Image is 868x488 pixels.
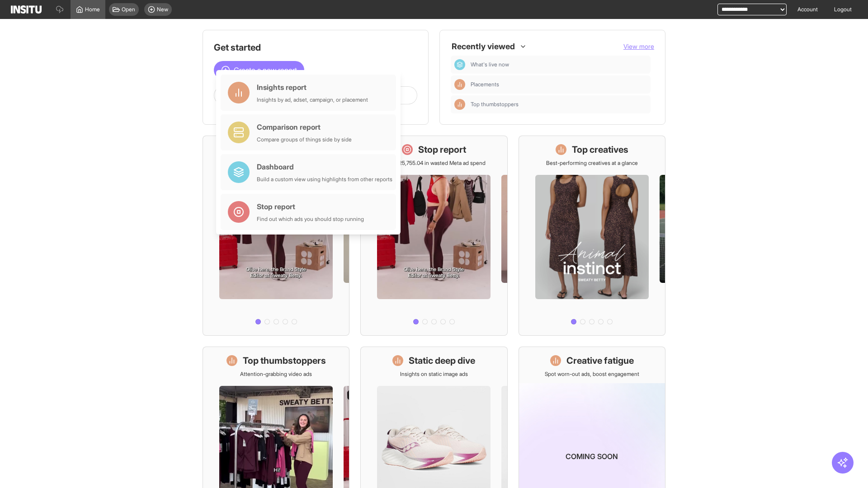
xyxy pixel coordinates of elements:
h1: Get started [214,41,417,54]
button: Create a new report [214,61,304,79]
span: Home [85,6,100,13]
h1: Stop report [418,143,466,156]
a: Top creativesBest-performing creatives at a glance [519,136,665,336]
span: What's live now [471,61,647,68]
p: Best-performing creatives at a glance [546,160,638,167]
span: Open [122,6,135,13]
p: Save £25,755.04 in wasted Meta ad spend [382,160,486,167]
div: Insights by ad, adset, campaign, or placement [257,96,368,103]
span: Create a new report [234,65,297,75]
div: Insights [454,79,465,90]
a: Stop reportSave £25,755.04 in wasted Meta ad spend [360,136,507,336]
h1: Static deep dive [409,354,475,367]
span: Placements [471,81,499,88]
span: What's live now [471,61,509,68]
div: Dashboard [454,59,465,70]
div: Compare groups of things side by side [257,136,352,143]
div: Insights report [257,82,368,93]
h1: Top creatives [572,143,628,156]
div: Dashboard [257,161,392,172]
div: Stop report [257,201,364,212]
p: Attention-grabbing video ads [240,371,312,378]
div: Find out which ads you should stop running [257,216,364,223]
span: View more [623,42,654,50]
div: Insights [454,99,465,110]
span: Placements [471,81,647,88]
span: Top thumbstoppers [471,101,647,108]
a: What's live nowSee all active ads instantly [203,136,349,336]
span: New [157,6,168,13]
span: Top thumbstoppers [471,101,519,108]
p: Insights on static image ads [400,371,468,378]
button: View more [623,42,654,51]
div: Comparison report [257,122,352,132]
h1: Top thumbstoppers [243,354,326,367]
div: Build a custom view using highlights from other reports [257,176,392,183]
img: Logo [11,5,42,14]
